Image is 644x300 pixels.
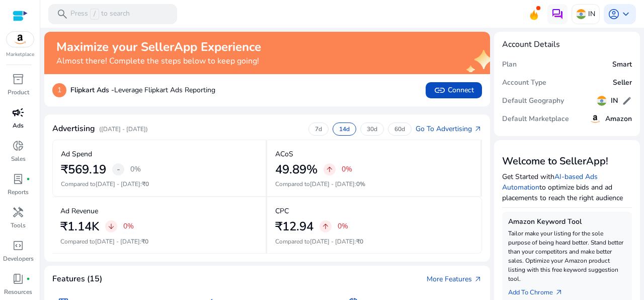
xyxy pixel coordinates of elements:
[605,115,632,124] h5: Amazon
[339,125,350,133] p: 14d
[52,124,95,134] h4: Advertising
[508,229,626,283] p: Tailor make your listing for the sole purpose of being heard better. Stand better than your compe...
[8,188,29,197] p: Reports
[141,237,148,246] span: ₹0
[56,8,68,20] span: search
[52,83,66,97] p: 1
[26,277,30,281] span: fiber_manual_record
[502,155,632,167] h3: Welcome to SellerApp!
[502,97,564,105] h5: Default Geography
[56,40,261,54] h2: Maximize your SellerApp Experience
[275,149,293,159] p: ACoS
[555,288,563,296] span: arrow_outward
[107,222,115,230] span: arrow_downward
[508,218,626,226] h5: Amazon Keyword Tool
[597,96,607,106] img: in.svg
[117,163,120,175] span: -
[356,237,363,246] span: ₹0
[12,273,24,285] span: book_4
[427,274,482,284] a: More Featuresarrow_outward
[60,206,98,216] p: Ad Revenue
[474,275,482,283] span: arrow_outward
[52,274,102,284] h4: Features (15)
[589,113,601,125] img: amazon.svg
[611,97,618,105] h5: IN
[321,222,330,230] span: arrow_upward
[416,124,482,134] a: Go To Advertisingarrow_outward
[61,149,92,159] p: Ad Spend
[7,32,34,47] img: amazon.svg
[142,180,149,188] span: ₹0
[394,125,405,133] p: 60d
[61,162,106,177] h2: ₹569.19
[612,61,632,69] h5: Smart
[310,237,355,246] span: [DATE] - [DATE]
[338,223,348,230] p: 0%
[502,115,569,124] h5: Default Marketplace
[12,239,24,252] span: code_blocks
[6,51,34,58] p: Marketplace
[123,223,134,230] p: 0%
[367,125,377,133] p: 30d
[61,179,258,189] p: Compared to :
[508,283,571,297] a: Add To Chrome
[96,180,140,188] span: [DATE] - [DATE]
[502,172,598,192] a: AI-based Ads Automation
[275,162,317,177] h2: 49.89%
[3,254,34,263] p: Developers
[315,125,322,133] p: 7d
[613,79,632,87] h5: Seller
[342,166,352,173] p: 0%
[13,121,24,130] p: Ads
[502,171,632,203] p: Get Started with to optimize bids and ad placements to reach the right audience
[4,287,32,296] p: Resources
[12,140,24,152] span: donut_small
[608,8,620,20] span: account_circle
[11,154,26,163] p: Sales
[474,125,482,133] span: arrow_outward
[275,219,313,234] h2: ₹12.94
[99,125,148,134] p: ([DATE] - [DATE])
[588,5,595,23] p: IN
[12,173,24,185] span: lab_profile
[90,9,99,20] span: /
[70,9,130,20] p: Press to search
[275,237,473,246] p: Compared to :
[12,106,24,118] span: campaign
[502,61,517,69] h5: Plan
[275,206,289,216] p: CPC
[620,8,632,20] span: keyboard_arrow_down
[70,85,215,95] p: Leverage Flipkart Ads Reporting
[622,96,632,106] span: edit
[310,180,355,188] span: [DATE] - [DATE]
[12,73,24,85] span: inventory_2
[60,219,99,234] h2: ₹1.14K
[576,9,586,19] img: in.svg
[356,180,365,188] span: 0%
[502,79,546,87] h5: Account Type
[502,40,632,49] h4: Account Details
[326,165,334,173] span: arrow_upward
[275,179,472,189] p: Compared to :
[95,237,140,246] span: [DATE] - [DATE]
[70,85,114,95] b: Flipkart Ads -
[12,206,24,218] span: handyman
[434,84,446,96] span: link
[130,166,141,173] p: 0%
[26,177,30,181] span: fiber_manual_record
[60,237,258,246] p: Compared to :
[11,221,26,230] p: Tools
[56,56,261,66] h4: Almost there! Complete the steps below to keep going!
[8,88,29,97] p: Product
[426,82,482,98] button: linkConnect
[434,84,474,96] span: Connect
